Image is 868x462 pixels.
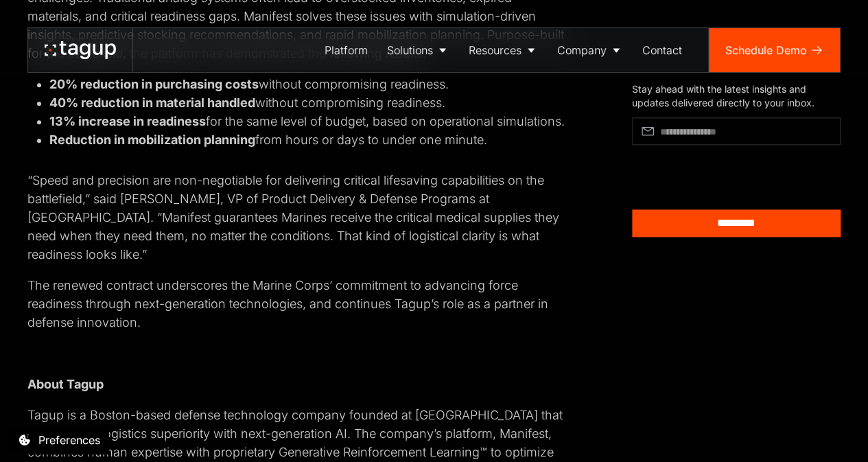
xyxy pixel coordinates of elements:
div: Platform [325,42,368,58]
strong: Reduction in mobilization planning [49,132,255,147]
a: Company [548,28,633,72]
p: ‍ [27,344,566,362]
div: Schedule Demo [725,42,807,58]
div: Preferences [38,432,100,448]
li: for the same level of budget, based on operational simulations. [49,112,566,130]
strong: 40% reduction in material handled [49,95,255,110]
div: Contact [642,42,682,58]
a: Resources [459,28,548,72]
li: without compromising readiness. [49,93,566,112]
strong: About Tagup [27,377,104,391]
strong: 13% increase in readiness [49,114,206,128]
form: Article Subscribe [632,117,841,237]
a: Schedule Demo [709,28,840,72]
a: Platform [315,28,377,72]
strong: 20% reduction in purchasing costs [49,77,259,91]
li: from hours or days to under one minute. [49,130,566,149]
li: without compromising readiness. [49,75,566,93]
div: Stay ahead with the latest insights and updates delivered directly to your inbox. [632,82,841,109]
a: Solutions [377,28,459,72]
a: Contact [633,28,692,72]
iframe: reCAPTCHA [632,150,778,188]
p: The renewed contract underscores the Marine Corps’ commitment to advancing force readiness throug... [27,276,566,332]
div: Resources [469,42,521,58]
p: “Speed and precision are non-negotiable for delivering critical lifesaving capabilities on the ba... [27,171,566,264]
div: Company [557,42,607,58]
div: Solutions [387,42,433,58]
